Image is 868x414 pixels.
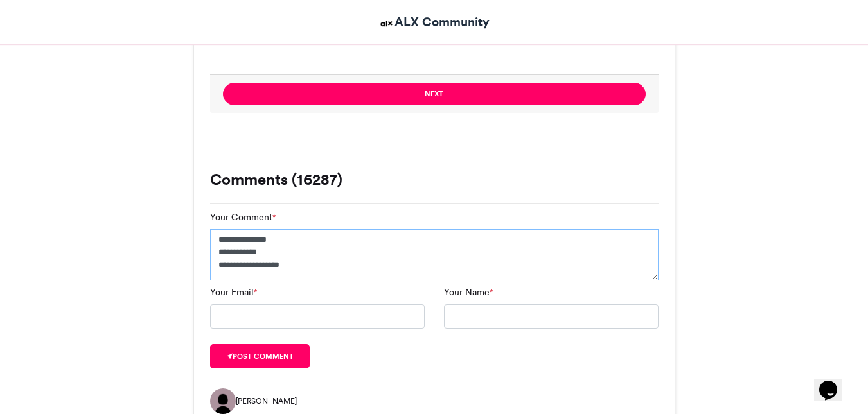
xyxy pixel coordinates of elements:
[236,395,297,407] span: [PERSON_NAME]
[444,286,493,299] label: Your Name
[378,15,394,31] img: ALX Community
[223,83,646,105] button: Next
[210,286,257,299] label: Your Email
[378,13,490,31] a: ALX Community
[210,344,310,368] button: Post comment
[210,211,276,224] label: Your Comment
[210,172,659,187] h3: Comments (16287)
[814,363,855,401] iframe: chat widget
[210,388,236,414] img: FRANK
